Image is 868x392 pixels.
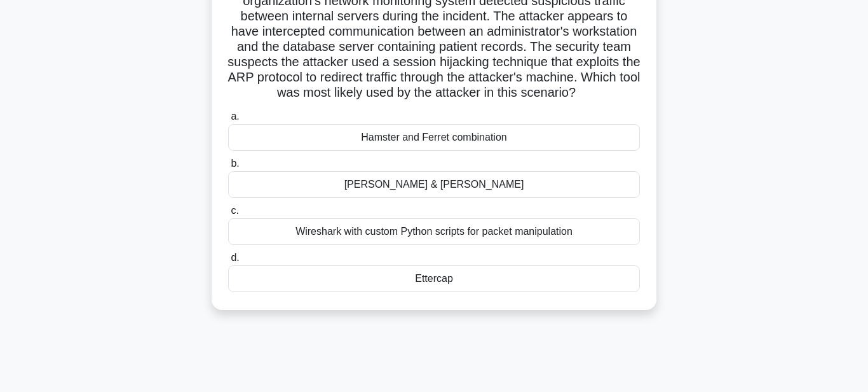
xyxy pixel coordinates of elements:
span: a. [231,111,239,122]
div: [PERSON_NAME] & [PERSON_NAME] [228,171,640,198]
div: Ettercap [228,265,640,292]
span: b. [231,158,239,169]
span: c. [231,205,238,216]
span: d. [231,252,239,263]
div: Wireshark with custom Python scripts for packet manipulation [228,218,640,245]
div: Hamster and Ferret combination [228,124,640,151]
